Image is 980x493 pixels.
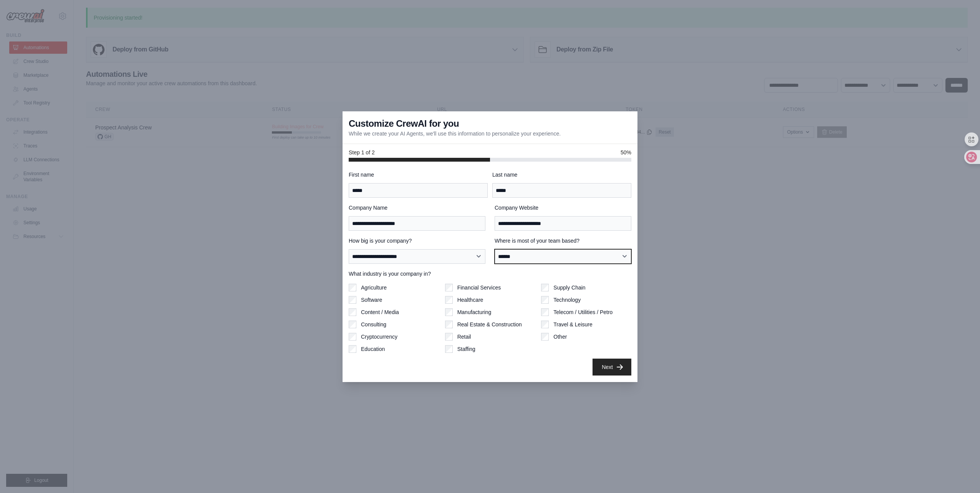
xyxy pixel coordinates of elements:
label: First name [349,171,488,179]
label: Cryptocurrency [361,333,397,341]
label: Staffing [457,345,475,353]
label: Travel & Leisure [553,321,592,328]
label: Retail [457,333,471,341]
label: Education [361,345,385,353]
label: Company Name [349,204,485,212]
label: Financial Services [457,284,501,291]
span: Step 1 of 2 [349,149,375,156]
p: While we create your AI Agents, we'll use this information to personalize your experience. [349,130,561,137]
label: Last name [492,171,631,179]
label: Agriculture [361,284,387,291]
label: What industry is your company in? [349,270,631,278]
label: Real Estate & Construction [457,321,522,328]
label: Where is most of your team based? [495,237,631,245]
label: Manufacturing [457,308,492,316]
label: Software [361,296,382,304]
label: Other [553,333,567,341]
span: 50% [621,149,631,156]
label: Healthcare [457,296,483,304]
label: Company Website [495,204,631,212]
label: Supply Chain [553,284,585,291]
label: Telecom / Utilities / Petro [553,308,612,316]
label: Consulting [361,321,386,328]
label: Technology [553,296,581,304]
button: Next [593,359,631,376]
label: How big is your company? [349,237,485,245]
label: Content / Media [361,308,399,316]
h3: Customize CrewAI for you [349,117,459,130]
